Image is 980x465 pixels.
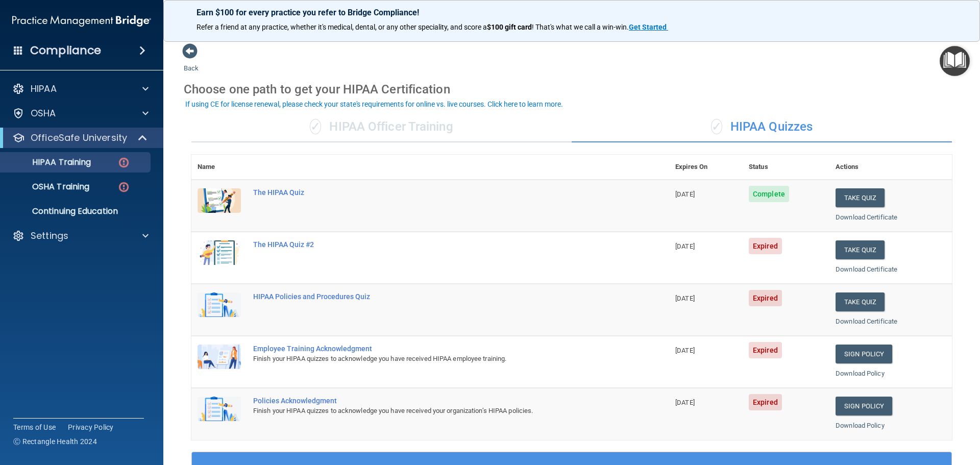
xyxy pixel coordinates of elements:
[184,75,960,104] div: Choose one path to get your HIPAA Certification
[749,238,782,254] span: Expired
[836,240,885,259] button: Take Quiz
[749,394,782,410] span: Expired
[12,11,151,31] img: PMB logo
[12,132,148,144] a: OfficeSafe University
[836,292,885,311] button: Take Quiz
[191,112,572,142] div: HIPAA Officer Training
[836,213,897,221] a: Download Certificate
[487,23,532,31] strong: $100 gift card
[629,23,668,31] a: Get Started
[12,230,149,242] a: Settings
[7,206,146,216] p: Continuing Education
[253,292,618,301] div: HIPAA Policies and Procedures Quiz
[68,422,114,432] a: Privacy Policy
[253,405,618,417] div: Finish your HIPAA quizzes to acknowledge you have received your organization’s HIPAA policies.
[669,155,743,180] th: Expires On
[743,155,829,180] th: Status
[12,83,149,95] a: HIPAA
[629,23,667,31] strong: Get Started
[31,230,68,242] p: Settings
[532,23,629,31] span: ! That's what we call a win-win.
[253,188,618,197] div: The HIPAA Quiz
[253,345,618,353] div: Employee Training Acknowledgment
[191,155,247,180] th: Name
[197,8,947,17] p: Earn $100 for every practice you refer to Bridge Compliance!
[675,242,695,250] span: [DATE]
[829,155,952,180] th: Actions
[711,119,722,134] span: ✓
[31,107,56,119] p: OSHA
[749,290,782,306] span: Expired
[12,107,149,119] a: OSHA
[836,422,885,429] a: Download Policy
[836,345,892,363] a: Sign Policy
[749,186,789,202] span: Complete
[572,112,952,142] div: HIPAA Quizzes
[940,46,970,76] button: Open Resource Center
[197,23,487,31] span: Refer a friend at any practice, whether it's medical, dental, or any other speciality, and score a
[836,188,885,207] button: Take Quiz
[675,399,695,406] span: [DATE]
[253,353,618,365] div: Finish your HIPAA quizzes to acknowledge you have received HIPAA employee training.
[13,436,97,447] span: Ⓒ Rectangle Health 2024
[675,295,695,302] span: [DATE]
[675,190,695,198] span: [DATE]
[184,52,199,72] a: Back
[749,342,782,358] span: Expired
[836,370,885,377] a: Download Policy
[185,101,563,108] div: If using CE for license renewal, please check your state's requirements for online vs. live cours...
[253,397,618,405] div: Policies Acknowledgment
[7,157,91,167] p: HIPAA Training
[836,265,897,273] a: Download Certificate
[253,240,618,249] div: The HIPAA Quiz #2
[7,182,89,192] p: OSHA Training
[117,156,130,169] img: danger-circle.6113f641.png
[13,422,56,432] a: Terms of Use
[310,119,321,134] span: ✓
[31,132,127,144] p: OfficeSafe University
[30,43,101,58] h4: Compliance
[184,99,565,109] button: If using CE for license renewal, please check your state's requirements for online vs. live cours...
[31,83,57,95] p: HIPAA
[836,317,897,325] a: Download Certificate
[117,181,130,193] img: danger-circle.6113f641.png
[836,397,892,415] a: Sign Policy
[675,347,695,354] span: [DATE]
